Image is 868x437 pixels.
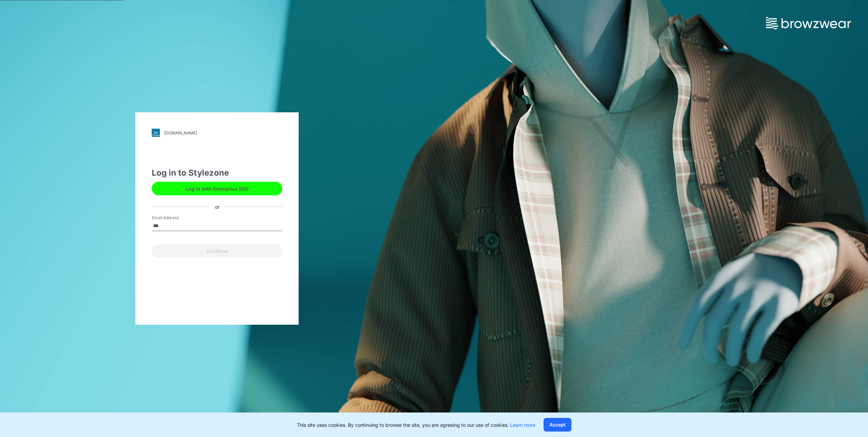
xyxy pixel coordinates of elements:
div: or [210,203,225,210]
button: Log in with Enterprise SSO [152,182,282,195]
img: browzwear-logo.73288ffb.svg [766,17,851,29]
div: Log in to Stylezone [152,167,282,179]
a: Learn more [510,422,535,428]
label: Email Address [152,215,199,221]
img: svg+xml;base64,PHN2ZyB3aWR0aD0iMjgiIGhlaWdodD0iMjgiIHZpZXdCb3g9IjAgMCAyOCAyOCIgZmlsbD0ibm9uZSIgeG... [152,129,160,137]
a: [DOMAIN_NAME] [152,129,282,137]
p: This site uses cookies. By continuing to browse the site, you are agreeing to our use of cookies. [297,421,535,428]
button: Accept [544,418,571,432]
div: [DOMAIN_NAME] [164,130,197,135]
